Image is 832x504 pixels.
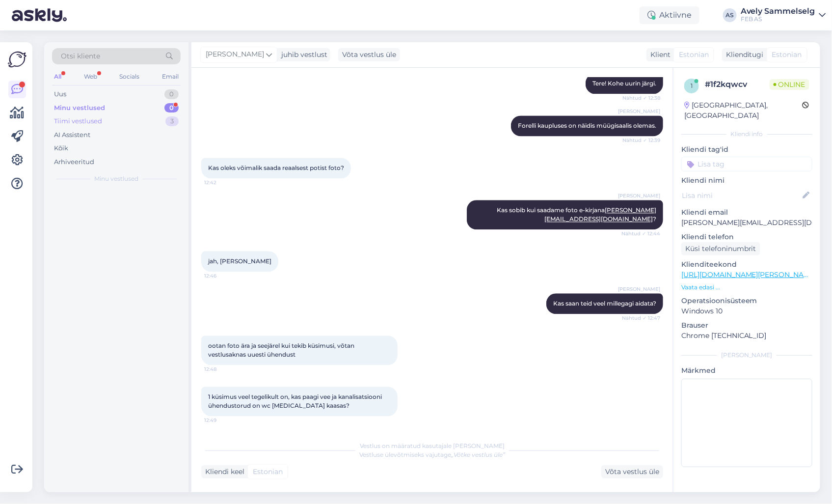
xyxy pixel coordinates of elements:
p: Kliendi email [681,207,812,218]
span: ootan foto ära ja seejärel kui tekib küsimusi, võtan vestlusaknas uuesti ühendust [208,342,356,358]
p: Windows 10 [681,306,812,316]
span: Forelli kaupluses on näidis müügisaalis olemas. [518,122,656,129]
span: Nähtud ✓ 12:44 [621,230,660,237]
div: Uus [54,89,66,99]
div: Kliendi keel [201,467,244,477]
span: Kas oleks võimalik saada reaalsest potist foto? [208,164,344,171]
p: Klienditeekond [681,259,812,270]
div: Klient [646,50,671,60]
div: 3 [165,116,179,126]
div: 0 [164,103,179,113]
span: 1 [691,82,693,89]
div: # 1f2kqwcv [705,79,770,90]
span: 1 küsimus veel tegelikult on, kas paagi vee ja kanalisatsiooni ühendustorud on wc [MEDICAL_DATA] ... [208,393,383,409]
span: 12:48 [204,365,241,373]
div: Võta vestlus üle [338,48,400,61]
div: AS [723,8,737,22]
span: jah, [PERSON_NAME] [208,257,271,265]
input: Lisa nimi [682,190,801,201]
div: All [52,70,63,83]
div: Minu vestlused [54,103,105,113]
p: Operatsioonisüsteem [681,296,812,306]
div: AI Assistent [54,130,90,140]
div: [GEOGRAPHIC_DATA], [GEOGRAPHIC_DATA] [684,100,803,121]
div: juhib vestlust [277,50,327,60]
span: 12:49 [204,417,241,424]
div: Arhiveeritud [54,157,94,167]
a: [URL][DOMAIN_NAME][PERSON_NAME] [681,270,817,279]
span: Kas saan teid veel millegagi aidata? [553,300,656,307]
span: [PERSON_NAME] [618,192,660,199]
input: Lisa tag [681,157,812,171]
p: Märkmed [681,365,812,376]
span: Online [770,79,809,90]
div: Küsi telefoninumbrit [681,242,760,255]
a: Avely SammelselgFEB AS [741,7,826,23]
p: Kliendi tag'id [681,144,812,155]
span: Vestlus on määratud kasutajale [PERSON_NAME] [360,442,505,449]
div: Kõik [54,143,68,153]
span: [PERSON_NAME] [618,285,660,293]
div: Kliendi info [681,130,812,139]
p: [PERSON_NAME][EMAIL_ADDRESS][DOMAIN_NAME] [681,218,812,228]
div: [PERSON_NAME] [681,351,812,360]
span: Nähtud ✓ 12:38 [622,94,660,102]
span: Nähtud ✓ 12:47 [622,314,660,322]
div: Email [160,70,181,83]
div: Võta vestlus üle [601,465,663,478]
div: Tiimi vestlused [54,116,102,126]
span: 12:46 [204,272,241,280]
span: Vestluse ülevõtmiseks vajutage [359,451,505,458]
p: Brauser [681,320,812,331]
span: Minu vestlused [94,174,138,183]
p: Chrome [TECHNICAL_ID] [681,331,812,341]
span: Otsi kliente [61,51,100,61]
div: Socials [117,70,141,83]
div: Aktiivne [640,6,699,24]
p: Kliendi telefon [681,232,812,242]
span: Estonian [253,467,283,477]
i: „Võtke vestlus üle” [451,451,505,458]
div: FEB AS [741,15,815,23]
img: Askly Logo [8,50,27,69]
span: [PERSON_NAME] [618,108,660,115]
div: Avely Sammelselg [741,7,815,15]
span: 12:42 [204,179,241,186]
span: Kas sobib kui saadame foto e-kirjana ? [497,206,656,223]
span: [PERSON_NAME] [206,49,264,60]
div: Klienditugi [722,50,764,60]
div: 0 [164,89,179,99]
span: Estonian [679,50,709,60]
span: Nähtud ✓ 12:39 [622,137,660,144]
div: Web [82,70,99,83]
p: Vaata edasi ... [681,283,812,292]
span: Tere! Kohe uurin järgi. [592,80,656,87]
p: Kliendi nimi [681,175,812,186]
span: Estonian [772,50,802,60]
